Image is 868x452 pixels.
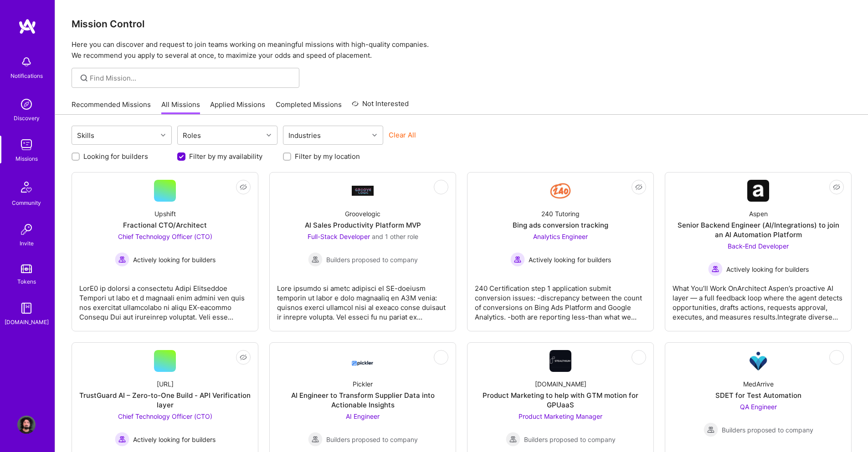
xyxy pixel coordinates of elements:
[295,152,360,161] label: Filter by my location
[277,391,448,410] div: AI Engineer to Transform Supplier Data into Actionable Insights
[240,183,247,191] i: icon EyeClosed
[475,180,646,324] a: Company Logo240 TutoringBing ads conversion trackingAnalytics Engineer Actively looking for build...
[673,220,844,239] div: Senior Backend Engineer (AI/Integrations) to join an AI Automation Platform
[277,276,448,322] div: Lore ipsumdo si ametc adipisci el SE-doeiusm temporin ut labor e dolo magnaaliq en A3M venia: qui...
[79,276,251,322] div: LorE0 ip dolorsi a consectetu Adipi Elitseddoe Tempori ut labo et d magnaali enim admini ven quis...
[17,299,36,317] img: guide book
[506,432,520,447] img: Builders proposed to company
[305,220,421,230] div: AI Sales Productivity Platform MVP
[326,435,418,444] span: Builders proposed to company
[346,412,380,420] span: AI Engineer
[20,239,34,248] div: Invite
[276,100,342,115] a: Completed Missions
[277,180,448,324] a: Company LogoGroovelogicAI Sales Productivity Platform MVPFull-Stack Developer and 1 other roleBui...
[704,422,718,437] img: Builders proposed to company
[749,209,768,218] div: Aspen
[728,242,789,250] span: Back-End Developer
[17,277,36,286] div: Tokens
[708,262,723,276] img: Actively looking for builders
[550,350,571,372] img: Company Logo
[189,152,262,161] label: Filter by my availability
[308,233,370,240] span: Full-Stack Developer
[75,129,97,142] div: Skills
[79,180,251,324] a: UpshiftFractional CTO/ArchitectChief Technology Officer (CTO) Actively looking for buildersActive...
[510,252,525,267] img: Actively looking for builders
[21,264,32,273] img: tokens
[372,133,377,137] i: icon Chevron
[14,113,40,123] div: Discovery
[15,154,38,163] div: Missions
[352,98,409,115] a: Not Interested
[345,209,380,218] div: Groovelogic
[743,379,774,389] div: MedArrive
[154,209,176,218] div: Upshift
[72,39,852,61] p: Here you can discover and request to join teams working on meaningful missions with high-quality ...
[475,276,646,322] div: 240 Certification step 1 application submit conversion issues: -discrepancy between the count of ...
[133,435,216,444] span: Actively looking for builders
[535,379,586,389] div: [DOMAIN_NAME]
[524,435,616,444] span: Builders proposed to company
[118,412,212,420] span: Chief Technology Officer (CTO)
[372,233,418,240] span: and 1 other role
[286,129,323,142] div: Industries
[115,432,129,447] img: Actively looking for builders
[326,255,418,264] span: Builders proposed to company
[17,220,36,239] img: Invite
[118,233,212,240] span: Chief Technology Officer (CTO)
[15,416,38,434] a: User Avatar
[437,354,445,361] i: icon EyeClosed
[79,73,89,83] i: icon SearchGrey
[740,403,777,411] span: QA Engineer
[635,354,642,361] i: icon EyeClosed
[513,220,608,230] div: Bing ads conversion tracking
[79,391,251,410] div: TrustGuard AI – Zero-to-One Build - API Verification layer
[161,133,165,137] i: icon Chevron
[267,133,271,137] i: icon Chevron
[722,425,813,435] span: Builders proposed to company
[240,354,247,361] i: icon EyeClosed
[180,129,203,142] div: Roles
[475,391,646,410] div: Product Marketing to help with GTM motion for GPUaaS
[12,198,41,208] div: Community
[533,233,588,240] span: Analytics Engineer
[18,18,36,35] img: logo
[519,412,602,420] span: Product Marketing Manager
[5,317,49,327] div: [DOMAIN_NAME]
[389,130,416,140] button: Clear All
[352,353,374,369] img: Company Logo
[673,276,844,322] div: What You’ll Work OnArchitect Aspen’s proactive AI layer — a full feedback loop where the agent de...
[15,176,37,198] img: Community
[10,71,43,81] div: Notifications
[17,95,36,113] img: discovery
[133,255,216,264] span: Actively looking for builders
[529,255,611,264] span: Actively looking for builders
[115,252,129,267] img: Actively looking for builders
[747,350,769,372] img: Company Logo
[83,152,148,161] label: Looking for builders
[72,100,151,115] a: Recommended Missions
[437,183,445,191] i: icon EyeClosed
[715,391,801,400] div: SDET for Test Automation
[308,252,323,267] img: Builders proposed to company
[72,18,852,30] h3: Mission Control
[541,209,580,218] div: 240 Tutoring
[833,183,840,191] i: icon EyeClosed
[353,379,373,389] div: Pickler
[157,379,174,389] div: [URL]
[308,432,323,447] img: Builders proposed to company
[747,180,769,202] img: Company Logo
[17,53,36,71] img: bell
[352,186,374,195] img: Company Logo
[161,100,200,115] a: All Missions
[17,416,36,434] img: User Avatar
[17,136,36,154] img: teamwork
[726,264,809,274] span: Actively looking for builders
[635,183,642,191] i: icon EyeClosed
[833,354,840,361] i: icon EyeClosed
[673,180,844,324] a: Company LogoAspenSenior Backend Engineer (AI/Integrations) to join an AI Automation PlatformBack-...
[550,180,571,202] img: Company Logo
[123,220,207,230] div: Fractional CTO/Architect
[90,73,293,83] input: Find Mission...
[210,100,265,115] a: Applied Missions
